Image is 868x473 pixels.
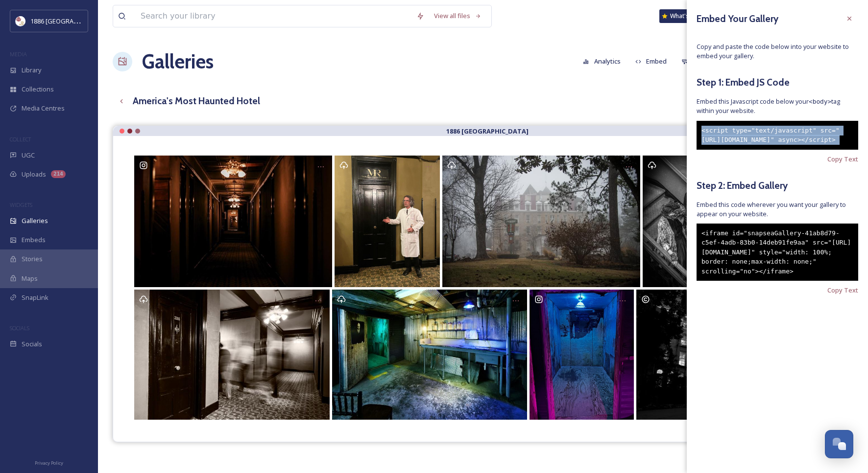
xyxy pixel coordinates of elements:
[697,42,858,61] span: Copy and paste the code below into your website to embed your gallery.
[697,121,858,150] div: <script type="text/javascript" src="[URL][DOMAIN_NAME]" async></script>
[578,52,630,71] a: Analytics
[22,216,48,225] span: Galleries
[22,254,43,264] span: Stories
[10,324,29,332] span: SOCIALS
[22,66,41,75] span: Library
[697,75,858,90] h5: Step 1: Embed JS Code
[22,235,46,245] span: Embeds
[133,94,260,108] h3: America's Most Haunted Hotel
[16,16,25,26] img: logos.png
[22,104,65,113] span: Media Centres
[136,5,411,27] input: Search your library
[22,274,38,283] span: Maps
[659,9,708,23] a: What's New
[35,456,63,468] a: Privacy Policy
[51,170,66,178] div: 214
[10,50,27,58] span: MEDIA
[22,151,35,160] span: UGC
[825,430,853,458] button: Open Chat
[133,156,333,287] a: Rights approved at 2022-10-18T04:07:51.144+0000 by mahuhoo
[697,97,858,115] span: Embed this Javascript code below your tag within your website.
[22,85,54,94] span: Collections
[446,127,529,135] strong: 1886 [GEOGRAPHIC_DATA]
[697,224,858,281] div: <iframe id="snapseaGallery-41ab8d79-c5ef-4adb-83b0-14deb91fe9aa" src="[URL][DOMAIN_NAME]" style="...
[10,201,32,208] span: WIDGETS
[630,52,672,71] button: Embed
[10,135,31,143] span: COLLECT
[22,170,46,179] span: Uploads
[142,47,214,76] a: Galleries
[30,16,108,25] span: 1886 [GEOGRAPHIC_DATA]
[22,339,42,349] span: Socials
[676,52,741,71] button: Customise
[35,460,63,466] span: Privacy Policy
[429,6,486,25] a: View all files
[697,12,778,26] h3: Embed Your Gallery
[22,293,48,302] span: SnapLink
[697,179,858,193] h5: Step 2: Embed Gallery
[697,200,858,219] span: Embed this code wherever you want your gallery to appear on your website.
[827,155,858,164] span: Copy Text
[578,52,626,71] button: Analytics
[809,98,831,105] span: <body>
[827,286,858,295] span: Copy Text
